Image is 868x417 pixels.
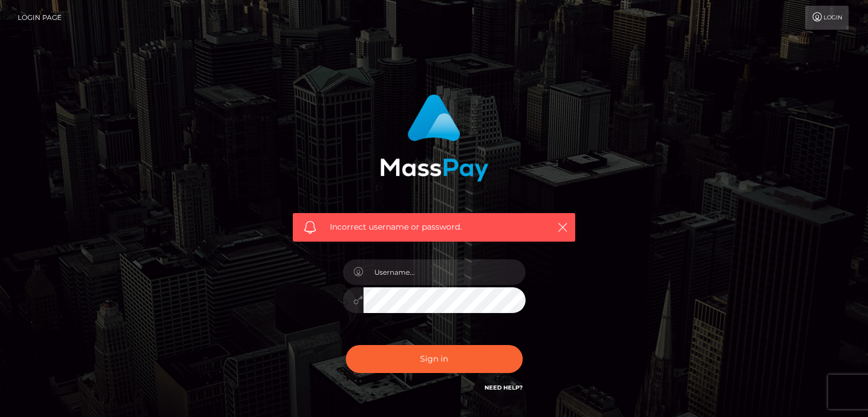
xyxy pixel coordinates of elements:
[805,6,849,30] a: Login
[346,345,523,373] button: Sign in
[330,221,538,233] span: Incorrect username or password.
[485,384,523,391] a: Need Help?
[380,94,488,182] img: MassPay Login
[364,259,526,285] input: Username...
[18,6,62,30] a: Login Page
